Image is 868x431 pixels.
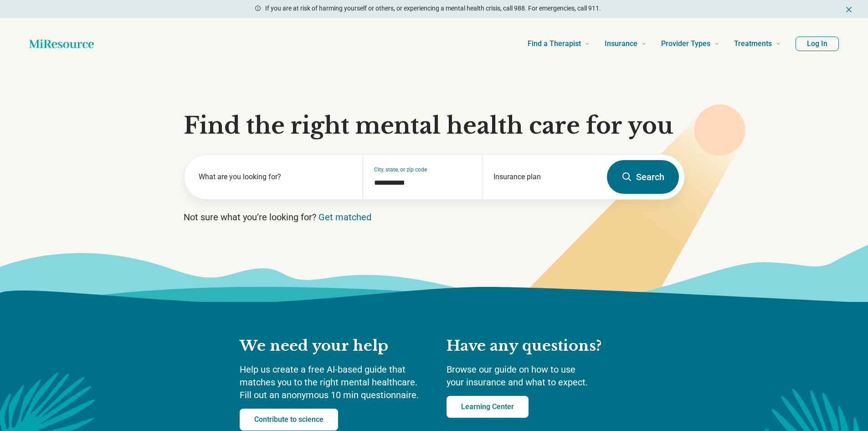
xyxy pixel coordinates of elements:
[265,4,601,13] p: If you are at risk of harming yourself or others, or experiencing a mental health crisis, call 98...
[607,160,679,194] button: Search
[199,171,352,182] label: What are you looking for?
[734,37,772,50] span: Treatments
[240,363,428,401] p: Help us create a free AI-based guide that matches you to the right mental healthcare. Fill out an...
[240,409,338,431] a: Contribute to science
[447,363,629,389] p: Browse our guide on how to use your insurance and what to expect.
[240,337,428,356] h2: We need your help
[605,37,637,50] span: Insurance
[605,26,647,62] a: Insurance
[796,36,839,51] button: Log In
[844,4,853,15] button: Dismiss
[661,37,710,50] span: Provider Types
[661,26,719,62] a: Provider Types
[528,37,581,50] span: Find a Therapist
[447,396,529,418] a: Learning Center
[184,112,685,140] h1: Find the right mental health care for you
[734,26,781,62] a: Treatments
[447,337,629,356] h2: Have any questions?
[528,26,590,62] a: Find a Therapist
[184,211,685,223] p: Not sure what you’re looking for?
[29,35,94,53] a: Home page
[318,212,371,223] a: Get matched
